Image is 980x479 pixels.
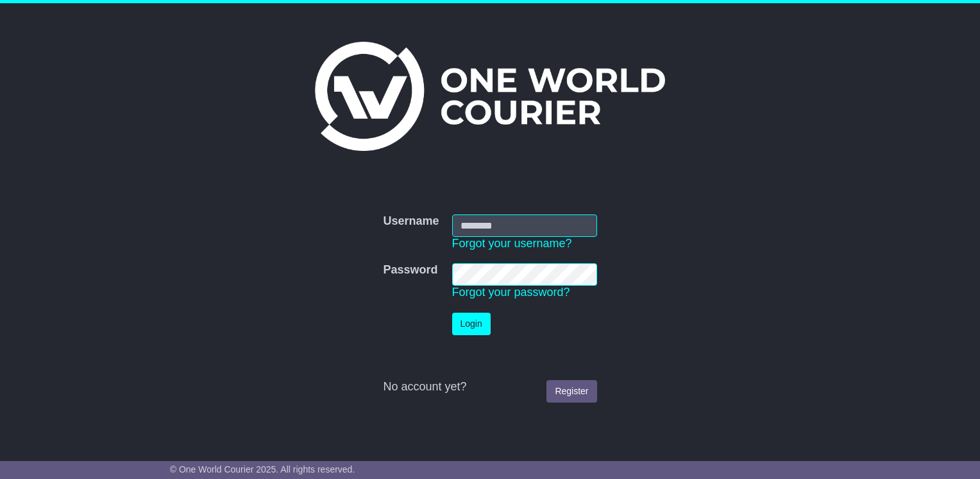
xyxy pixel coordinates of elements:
[452,313,491,335] button: Login
[452,286,570,299] a: Forgot your password?
[315,42,665,151] img: One World
[452,237,572,250] a: Forgot your username?
[383,380,596,394] div: No account yet?
[383,263,437,277] label: Password
[383,214,439,229] label: Username
[546,380,596,403] a: Register
[170,464,355,475] span: © One World Courier 2025. All rights reserved.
